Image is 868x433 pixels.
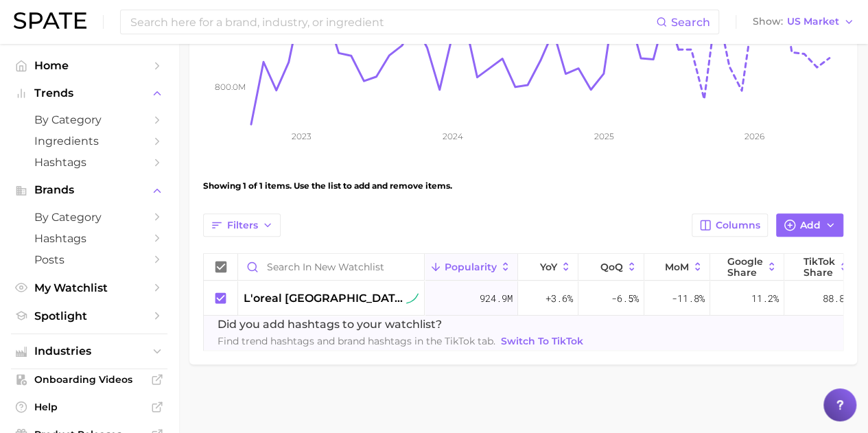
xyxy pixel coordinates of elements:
a: Home [11,55,167,76]
span: Hashtags [34,156,144,169]
span: Search [671,16,710,29]
button: Add [776,213,843,237]
span: Brands [34,184,144,196]
button: TikTok Share [784,254,856,281]
span: US Market [787,18,839,25]
span: TikTok Share [804,256,835,278]
button: Popularity [425,254,518,281]
span: Switch to TikTok [501,336,583,347]
span: Google Share [727,256,763,278]
span: l'oreal [GEOGRAPHIC_DATA] [244,290,403,307]
span: Spotlight [34,309,144,323]
div: Showing 1 of 1 items. Use the list to add and remove items. [203,167,843,205]
span: -11.8% [672,290,705,307]
span: Industries [34,345,144,358]
span: Hashtags [34,232,144,245]
span: My Watchlist [34,281,144,294]
button: Industries [11,341,167,362]
span: Onboarding Videos [34,373,144,386]
span: Did you add hashtags to your watchlist? [218,316,586,333]
button: Columns [692,213,768,237]
span: Add [800,220,821,231]
a: Ingredients [11,130,167,152]
span: +3.6% [546,290,573,307]
button: Google Share [710,254,784,281]
span: QoQ [600,261,623,272]
tspan: 2023 [292,131,312,141]
span: Show [753,18,783,25]
tspan: 2024 [442,131,462,141]
a: Onboarding Videos [11,369,167,390]
img: SPATE [14,12,86,29]
span: Home [34,59,144,72]
span: by Category [34,211,144,224]
a: by Category [11,109,167,130]
a: My Watchlist [11,277,167,299]
span: 924.9m [480,290,513,307]
input: Search in New Watchlist [238,254,424,280]
tspan: 2025 [594,131,613,141]
a: Help [11,397,167,417]
button: MoM [644,254,710,281]
a: by Category [11,207,167,228]
button: YoY [518,254,578,281]
input: Search here for a brand, industry, or ingredient [129,10,656,34]
a: Switch to TikTok [498,333,586,350]
img: sustained riser [406,292,419,305]
button: Brands [11,180,167,200]
span: MoM [665,261,689,272]
span: Ingredients [34,134,144,148]
tspan: 2026 [744,131,764,141]
a: Posts [11,249,167,270]
span: Trends [34,87,144,100]
span: Posts [34,253,144,266]
a: Spotlight [11,305,167,327]
span: Help [34,401,144,413]
tspan: 800.0m [215,82,246,92]
span: YoY [540,261,557,272]
span: -6.5% [611,290,639,307]
a: Hashtags [11,152,167,173]
span: Columns [716,220,760,231]
a: Hashtags [11,228,167,249]
span: Filters [227,220,258,231]
button: Filters [203,213,281,237]
span: 88.8% [823,290,850,307]
span: by Category [34,113,144,126]
span: Popularity [445,261,497,272]
button: ShowUS Market [749,13,858,31]
span: Find trend hashtags and brand hashtags in the TikTok tab. [218,333,586,350]
span: 11.2% [751,290,779,307]
button: Trends [11,83,167,104]
button: QoQ [578,254,644,281]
